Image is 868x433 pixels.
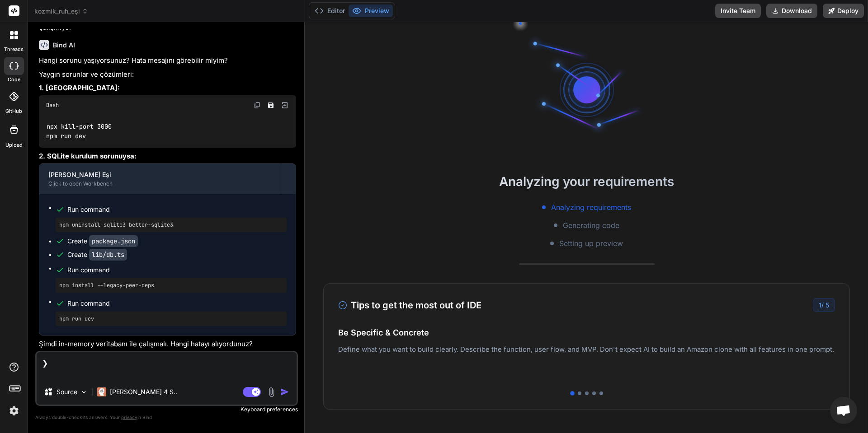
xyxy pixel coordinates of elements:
[57,387,77,396] p: Source
[39,152,137,160] strong: 2. SQLite kurulum sorunuysa:
[551,202,631,213] span: Analyzing requirements
[266,387,277,397] img: attachment
[6,403,22,419] img: settings
[46,122,112,140] code: npx kill-port 3000 npm run dev
[5,107,22,115] label: GitHub
[559,238,623,249] span: Setting up preview
[813,298,835,312] div: /
[37,352,297,379] textarea: ❯
[67,265,287,275] span: Run command
[254,102,261,109] img: copy
[110,387,177,396] p: [PERSON_NAME] 4 S..
[349,5,393,17] button: Preview
[59,282,283,289] pre: npm install --legacy-peer-deps
[39,56,296,66] p: Hangi sorunu yaşıyorsunuz? Hata mesajını görebilir miyim?
[563,220,619,231] span: Generating code
[89,249,127,261] code: lib/db.ts
[830,397,857,424] a: Açık sohbet
[8,76,20,84] label: code
[80,388,88,396] img: Pick Models
[48,170,272,179] div: [PERSON_NAME] Eşi
[715,4,761,18] button: Invite Team
[67,299,287,308] span: Run command
[121,414,137,420] span: privacy
[46,102,59,109] span: Bash
[35,413,298,422] p: Always double-check its answers. Your in Bind
[34,7,88,16] span: kozmik_ruh_eşi
[281,101,289,109] img: Open in Browser
[338,298,481,312] h3: Tips to get the most out of IDE
[35,406,298,413] p: Keyboard preferences
[67,237,138,246] div: Create
[305,172,868,191] h2: Analyzing your requirements
[823,4,864,18] button: Deploy
[264,99,277,112] button: Save file
[67,250,127,259] div: Create
[53,41,75,50] h6: Bind AI
[39,70,296,80] p: Yaygın sorunlar ve çözümleri:
[97,387,106,396] img: Claude 4 Sonnet
[39,84,120,92] strong: 1. [GEOGRAPHIC_DATA]:
[826,301,829,309] span: 5
[338,326,835,339] h4: Be Specific & Concrete
[4,46,24,53] label: threads
[48,180,272,187] div: Click to open Workbench
[39,164,281,194] button: [PERSON_NAME] EşiClick to open Workbench
[280,387,289,396] img: icon
[39,339,296,349] p: Şimdi in-memory veritabanı ile çalışmalı. Hangi hatayı alıyordunuz?
[819,301,821,309] span: 1
[5,141,23,149] label: Upload
[766,4,817,18] button: Download
[59,315,283,322] pre: npm run dev
[59,221,283,228] pre: npm uninstall sqlite3 better-sqlite3
[311,5,349,17] button: Editor
[67,205,287,214] span: Run command
[89,235,138,247] code: package.json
